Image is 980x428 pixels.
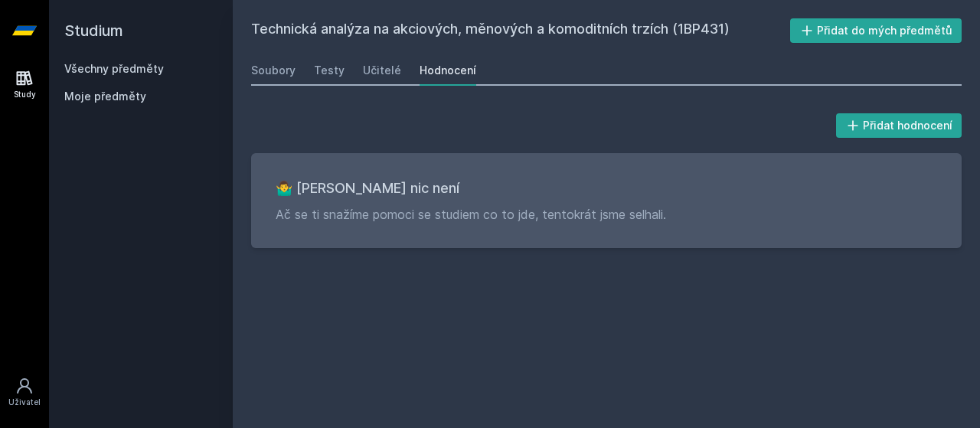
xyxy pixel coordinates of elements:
[420,63,476,78] div: Hodnocení
[251,18,790,43] h2: Technická analýza na akciových, měnových a komoditních trzích (1BP431)
[251,63,296,78] div: Soubory
[314,55,345,86] a: Testy
[3,61,46,108] a: Study
[314,63,345,78] div: Testy
[276,205,937,224] p: Ač se ti snažíme pomoci se studiem co to jde, tentokrát jsme selhali.
[420,55,476,86] a: Hodnocení
[64,89,146,104] span: Moje předměty
[64,62,164,75] a: Všechny předměty
[836,113,962,138] button: Přidat hodnocení
[8,397,41,408] div: Uživatel
[251,55,296,86] a: Soubory
[790,18,962,43] button: Přidat do mých předmětů
[14,89,36,100] div: Study
[3,369,46,416] a: Uživatel
[276,178,937,199] h3: 🤷‍♂️ [PERSON_NAME] nic není
[363,55,401,86] a: Učitelé
[363,63,401,78] div: Učitelé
